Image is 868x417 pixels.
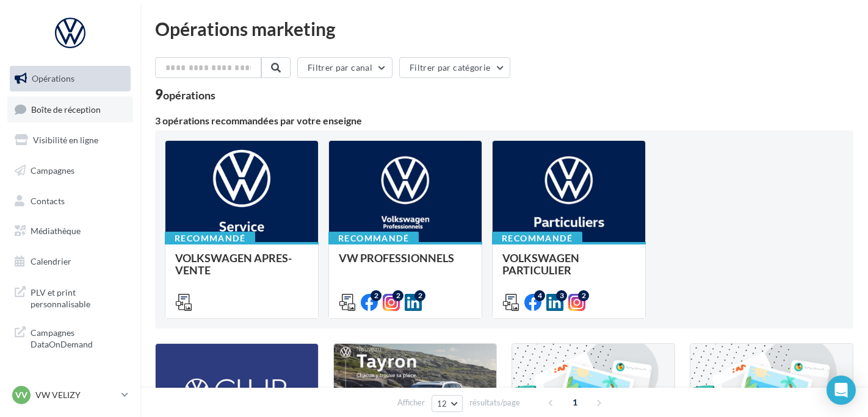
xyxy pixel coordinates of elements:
[297,57,392,78] button: Filtrer par canal
[10,383,131,407] a: VV VW VELIZY
[7,158,133,184] a: Campagnes
[165,232,255,245] div: Recommandé
[556,290,567,301] div: 3
[534,290,545,301] div: 4
[492,232,582,245] div: Recommandé
[163,90,215,101] div: opérations
[31,256,71,266] span: Calendrier
[469,397,520,408] span: résultats/page
[414,290,425,301] div: 2
[33,135,98,145] span: Visibilité en ligne
[155,20,853,38] div: Opérations marketing
[31,284,126,310] span: PLV et print personnalisable
[565,393,585,412] span: 1
[31,195,65,205] span: Contacts
[7,127,133,153] a: Visibilité en ligne
[32,73,74,84] span: Opérations
[397,397,425,408] span: Afficher
[7,279,133,315] a: PLV et print personnalisable
[7,188,133,214] a: Contacts
[175,251,292,277] span: VOLKSWAGEN APRES-VENTE
[31,104,101,114] span: Boîte de réception
[7,218,133,244] a: Médiathèque
[371,290,382,301] div: 2
[7,96,133,123] a: Boîte de réception
[155,88,215,101] div: 9
[826,376,856,405] div: Open Intercom Messenger
[7,66,133,91] a: Opérations
[399,57,510,78] button: Filtrer par catégorie
[502,251,579,277] span: VOLKSWAGEN PARTICULIER
[31,226,81,236] span: Médiathèque
[339,251,454,265] span: VW PROFESSIONNELS
[31,324,126,351] span: Campagnes DataOnDemand
[437,399,447,408] span: 12
[155,116,853,126] div: 3 opérations recommandées par votre enseigne
[578,290,589,301] div: 2
[328,232,419,245] div: Recommandé
[432,395,463,412] button: 12
[7,249,133,274] a: Calendrier
[15,389,27,401] span: VV
[31,165,74,176] span: Campagnes
[35,389,117,401] p: VW VELIZY
[392,290,403,301] div: 2
[7,319,133,355] a: Campagnes DataOnDemand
